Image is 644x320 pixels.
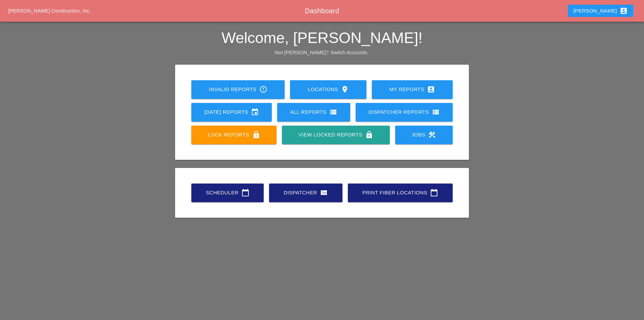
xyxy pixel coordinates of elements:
[191,103,272,122] a: [DATE] Reports
[202,108,261,116] div: [DATE] Reports
[430,189,438,197] i: calendar_today
[356,103,453,122] a: Dispatcher Reports
[331,49,367,55] a: Switch Accounts
[383,85,442,93] div: My Reports
[288,108,339,116] div: All Reports
[191,184,264,202] a: Scheduler
[252,131,260,139] i: lock
[348,184,453,202] a: Print Fiber Locations
[395,126,453,144] a: Jobs
[320,189,328,197] i: view_quilt
[275,49,329,55] span: Not [PERSON_NAME]?
[8,8,91,14] a: [PERSON_NAME] Construction, Inc.
[427,85,435,93] i: account_box
[366,108,442,116] div: Dispatcher Reports
[428,131,436,139] i: construction
[301,85,355,93] div: Locations
[620,7,628,15] i: account_box
[191,80,285,99] a: Invalid Reports
[305,7,339,15] span: Dashboard
[432,108,440,116] i: view_list
[259,85,267,93] i: error_outline
[280,189,332,197] div: Dispatcher
[202,85,274,93] div: Invalid Reports
[269,184,342,202] a: Dispatcher
[282,126,389,144] a: View Locked Reports
[573,7,628,15] div: [PERSON_NAME]
[293,131,379,139] div: View Locked Reports
[202,189,253,197] div: Scheduler
[329,108,337,116] i: view_list
[277,103,350,122] a: All Reports
[359,189,442,197] div: Print Fiber Locations
[290,80,366,99] a: Locations
[241,189,249,197] i: calendar_today
[191,126,277,144] a: Lock Reports
[406,131,442,139] div: Jobs
[568,5,633,17] button: [PERSON_NAME]
[251,108,259,116] i: event
[365,131,373,139] i: lock
[372,80,453,99] a: My Reports
[202,131,266,139] div: Lock Reports
[341,85,349,93] i: location_on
